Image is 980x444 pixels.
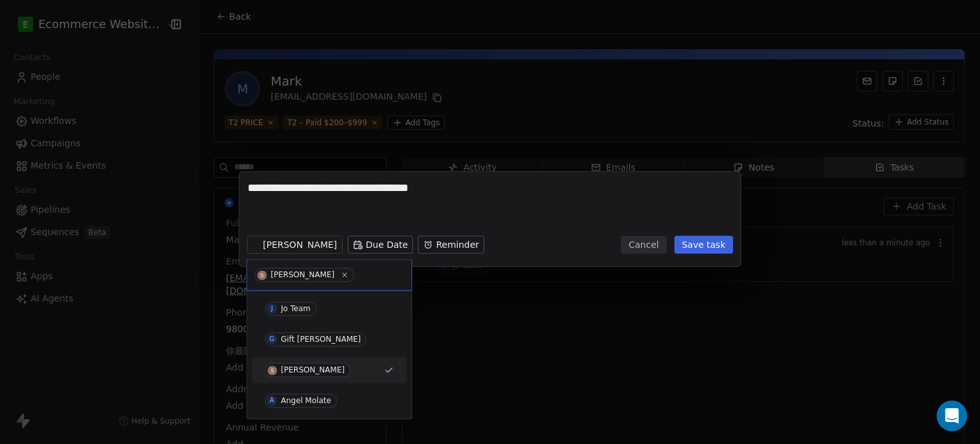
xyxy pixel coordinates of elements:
div: Jo Team [281,304,311,313]
img: S [257,270,267,280]
div: A [270,395,274,406]
div: Angel Molate [281,396,331,405]
img: S [267,365,277,375]
div: J [271,303,273,314]
div: Gift [PERSON_NAME] [281,335,360,344]
div: [PERSON_NAME] [281,365,345,374]
div: Suggestions [252,296,406,413]
div: G [269,334,274,344]
div: [PERSON_NAME] [271,270,334,279]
